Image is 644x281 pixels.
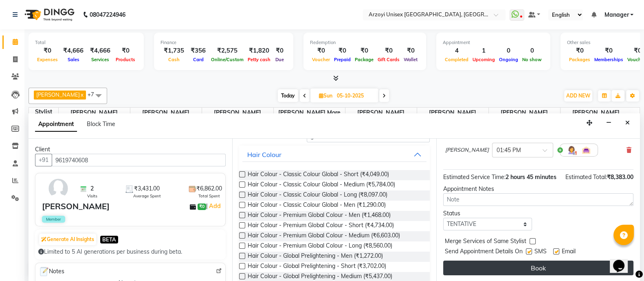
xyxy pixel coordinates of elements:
[417,108,488,118] span: [PERSON_NAME]
[46,177,70,200] img: avatar
[567,57,592,62] span: Packages
[470,46,497,55] div: 1
[160,39,287,46] div: Finance
[445,237,526,247] span: Merge Services of Same Stylist
[592,57,625,62] span: Memberships
[90,184,94,193] span: 2
[443,209,532,218] div: Status
[520,46,544,55] div: 0
[248,190,387,201] span: Hair Colour - Classic Colour Global - Long (₹8,097.00)
[59,108,130,118] span: [PERSON_NAME]
[402,57,420,62] span: Wallet
[52,154,226,166] input: Search by Name/Mobile/Email/Code
[332,57,353,62] span: Prepaid
[345,108,417,118] span: [PERSON_NAME]
[246,57,273,62] span: Petty cash
[562,247,576,257] span: Email
[497,46,520,55] div: 0
[242,147,426,162] button: Hair Colour
[80,91,84,98] a: x
[273,46,287,55] div: ₹0
[520,57,544,62] span: No show
[445,247,523,257] span: Send Appointment Details On
[443,173,506,181] span: Estimated Service Time:
[133,193,161,199] span: Average Spent
[402,46,420,55] div: ₹0
[376,57,402,62] span: Gift Cards
[567,46,592,55] div: ₹0
[445,146,489,154] span: [PERSON_NAME]
[248,262,386,272] span: Hair Colour - Global Prelightening - Short (₹3,702.00)
[278,89,298,102] span: Today
[246,46,273,55] div: ₹1,820
[87,120,115,128] span: Block Time
[39,266,64,277] span: Notes
[209,46,246,55] div: ₹2,575
[334,90,375,102] input: 2025-10-05
[443,185,633,193] div: Appointment Notes
[248,170,389,180] span: Hair Colour - Classic Colour Global - Short (₹4,049.00)
[36,91,80,98] span: [PERSON_NAME]
[202,108,273,118] span: [PERSON_NAME]
[88,91,100,97] span: +7
[317,93,334,99] span: Sun
[114,46,137,55] div: ₹0
[87,193,97,199] span: Visits
[248,201,386,211] span: Hair Colour - Classic Colour Global - Men (₹1,290.00)
[198,193,220,199] span: Total Spent
[443,46,470,55] div: 4
[90,3,125,26] b: 08047224946
[274,108,345,118] span: [PERSON_NAME] More
[42,200,110,212] div: [PERSON_NAME]
[607,173,633,181] span: ₹8,383.00
[248,252,383,262] span: Hair Colour - Global Prelightening - Men (₹1,272.00)
[130,108,202,118] span: [PERSON_NAME]
[310,46,332,55] div: ₹0
[622,117,633,129] button: Close
[35,117,77,132] span: Appointment
[166,57,182,62] span: Cash
[564,90,592,102] button: ADD NEW
[42,216,65,223] span: Member
[100,236,118,243] span: BETA
[581,145,591,155] img: Interior.png
[273,57,286,62] span: Due
[353,57,376,62] span: Package
[134,184,160,193] span: ₹3,431.00
[87,46,114,55] div: ₹4,666
[566,93,590,99] span: ADD NEW
[489,108,560,118] span: [PERSON_NAME]
[35,39,137,46] div: Total
[248,241,392,252] span: Hair Colour - Premium Global Colour - Long (₹8,560.00)
[506,173,556,181] span: 2 hours 45 minutes
[89,57,111,62] span: Services
[248,180,395,190] span: Hair Colour - Classic Colour Global - Medium (₹5,784.00)
[35,46,60,55] div: ₹0
[247,150,281,159] div: Hair Colour
[21,3,77,26] img: logo
[206,201,222,211] span: |
[160,46,187,55] div: ₹1,735
[114,57,137,62] span: Products
[470,57,497,62] span: Upcoming
[353,46,376,55] div: ₹0
[248,211,391,221] span: Hair Colour - Premium Global Colour - Men (₹1,468.00)
[310,39,420,46] div: Redemption
[196,184,222,193] span: ₹6,862.00
[29,108,58,116] div: Stylist
[497,57,520,62] span: Ongoing
[610,248,636,273] iframe: chat widget
[66,57,81,62] span: Sales
[310,57,332,62] span: Voucher
[443,57,470,62] span: Completed
[332,46,353,55] div: ₹0
[209,57,246,62] span: Online/Custom
[592,46,625,55] div: ₹0
[565,173,607,181] span: Estimated Total:
[248,221,394,231] span: Hair Colour - Premium Global Colour - Short (₹4,734.00)
[198,204,206,210] span: ₹0
[187,46,209,55] div: ₹356
[60,46,87,55] div: ₹4,666
[39,234,96,245] button: Generate AI Insights
[560,108,632,118] span: [PERSON_NAME]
